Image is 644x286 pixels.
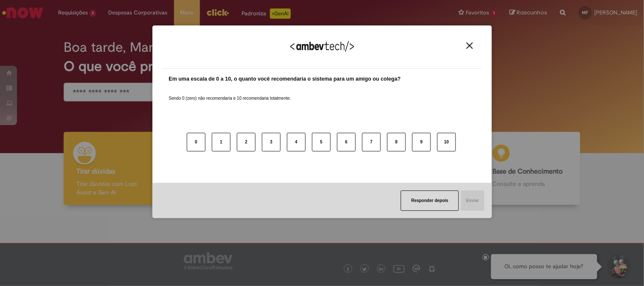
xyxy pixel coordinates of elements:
[362,133,381,151] button: 7
[437,133,456,151] button: 10
[169,85,291,101] label: Sendo 0 (zero) não recomendaria e 10 recomendaria totalmente.
[412,133,431,151] button: 9
[262,133,281,151] button: 3
[337,133,356,151] button: 6
[467,42,473,49] img: Close
[287,133,306,151] button: 4
[401,191,459,211] button: Responder depois
[187,133,205,151] button: 0
[312,133,331,151] button: 5
[212,133,231,151] button: 1
[464,42,475,49] button: Close
[290,41,354,52] img: Logo Ambevtech
[387,133,406,151] button: 8
[169,75,401,83] label: Em uma escala de 0 a 10, o quanto você recomendaria o sistema para um amigo ou colega?
[237,133,256,151] button: 2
